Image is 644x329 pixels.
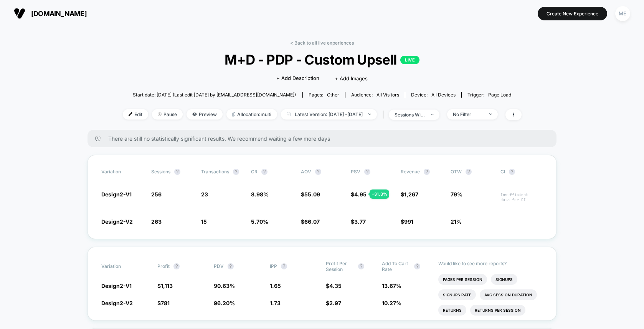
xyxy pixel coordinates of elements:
[326,261,354,272] span: Profit Per Session
[14,8,25,19] img: Visually logo
[214,300,235,306] span: 96.20 %
[382,282,401,289] span: 13.67 %
[400,56,419,64] p: LIVE
[157,282,173,289] span: $
[326,282,342,289] span: $
[261,169,268,175] button: ?
[329,282,342,289] span: 4.35
[354,218,366,225] span: 3.77
[351,169,360,174] span: PSV
[251,191,269,198] span: 8.98 %
[201,218,207,225] span: 15
[431,92,456,98] span: all devices
[301,218,320,225] span: $
[404,218,413,225] span: 991
[424,169,430,175] button: ?
[451,218,462,225] span: 21%
[187,109,223,120] span: Preview
[281,109,377,120] span: Latest Version: [DATE] - [DATE]
[491,274,517,285] li: Signups
[233,169,239,175] button: ?
[31,10,87,18] span: [DOMAIN_NAME]
[133,92,296,98] span: Start date: [DATE] (Last edit [DATE] by [EMAIL_ADDRESS][DOMAIN_NAME])
[101,300,133,306] span: Design2-V2
[414,263,420,269] button: ?
[214,263,224,269] span: PDV
[376,92,399,98] span: All Visitors
[276,75,319,82] span: + Add Description
[509,169,515,175] button: ?
[368,113,371,115] img: end
[395,112,425,118] div: sessions with impression
[326,300,341,306] span: $
[401,169,420,174] span: Revenue
[251,169,258,174] span: CR
[151,218,162,225] span: 263
[290,40,354,46] a: < Back to all live experiences
[101,261,144,272] span: Variation
[438,289,476,300] li: Signups Rate
[232,112,235,116] img: rebalance
[173,263,180,269] button: ?
[438,261,543,266] p: Would like to see more reports?
[381,109,389,120] span: |
[382,300,401,306] span: 10.27 %
[228,263,234,269] button: ?
[101,282,132,289] span: Design2-V1
[488,92,511,98] span: Page Load
[451,169,493,175] span: OTW
[404,191,418,198] span: 1,267
[304,218,320,225] span: 66.07
[226,109,277,120] span: Allocation: multi
[152,109,183,120] span: Pause
[157,300,170,306] span: $
[351,218,366,225] span: $
[370,189,389,199] div: + 31.3 %
[538,7,607,20] button: Create New Experience
[270,300,281,306] span: 1.73
[480,289,537,300] li: Avg Session Duration
[438,305,466,316] li: Returns
[270,282,281,289] span: 1.65
[382,261,410,272] span: Add To Cart Rate
[489,113,492,115] img: end
[101,169,144,175] span: Variation
[301,169,311,174] span: AOV
[453,111,484,117] div: No Filter
[174,169,180,175] button: ?
[613,6,632,22] button: ME
[287,112,291,116] img: calendar
[500,192,543,202] span: Insufficient data for CI
[401,218,413,225] span: $
[123,109,148,120] span: Edit
[329,300,341,306] span: 2.97
[12,7,89,20] button: [DOMAIN_NAME]
[270,263,277,269] span: IPP
[327,92,339,98] span: other
[335,75,368,81] span: + Add Images
[142,52,501,68] span: M+D - PDP - Custom Upsell
[466,169,472,175] button: ?
[251,218,268,225] span: 5.70 %
[351,92,399,98] div: Audience:
[301,191,320,198] span: $
[201,191,208,198] span: 23
[364,169,370,175] button: ?
[151,191,162,198] span: 256
[401,191,418,198] span: $
[358,263,364,269] button: ?
[158,112,162,116] img: end
[309,92,339,98] div: Pages:
[161,282,173,289] span: 1,113
[151,169,170,174] span: Sessions
[101,218,133,225] span: Design2-V2
[281,263,287,269] button: ?
[101,191,132,198] span: Design2-V1
[470,305,525,316] li: Returns Per Session
[438,274,487,285] li: Pages Per Session
[405,92,461,98] span: Device:
[500,169,543,175] span: CI
[161,300,170,306] span: 781
[157,263,170,269] span: Profit
[129,112,132,116] img: edit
